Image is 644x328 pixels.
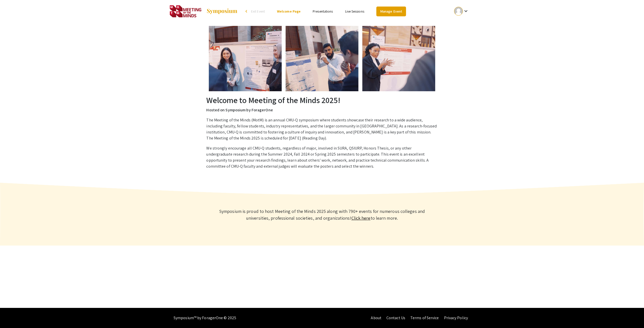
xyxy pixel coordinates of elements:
[214,208,430,221] p: Symposium is proud to host Meeting of the Minds 2025 along with 790+ events for numerous colleges...
[386,315,405,320] a: Contact Us
[277,9,301,14] a: Welcome Page
[209,26,435,91] img: Meeting of the Minds 2025
[206,8,238,14] img: Symposium by ForagerOne
[371,315,381,320] a: About
[376,7,406,16] a: Manage Event
[206,145,437,169] p: We strongly encourage all CMU-Q students, regardless of major, involved in SURA, QSIURP, Honors T...
[170,5,201,18] img: Meeting of the Minds 2025
[206,107,437,113] p: Hosted on Symposium by ForagerOne
[410,315,439,320] a: Terms of Service
[246,10,249,13] div: arrow_back_ios
[449,6,474,17] button: Expand account dropdown
[444,315,468,320] a: Privacy Policy
[313,9,333,14] a: Presentations
[463,8,469,14] mat-icon: Expand account dropdown
[174,308,236,328] div: Symposium™ by ForagerOne © 2025
[345,9,364,14] a: Live Sessions
[206,117,437,141] p: The Meeting of the Minds (MotM) is an annual CMU-Q symposium where students showcase their resear...
[351,215,371,221] a: Learn more about Symposium
[170,5,238,18] a: Meeting of the Minds 2025
[251,9,265,14] span: Exit Event
[4,305,21,324] iframe: Chat
[206,95,437,105] h2: Welcome to Meeting of the Minds 2025!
